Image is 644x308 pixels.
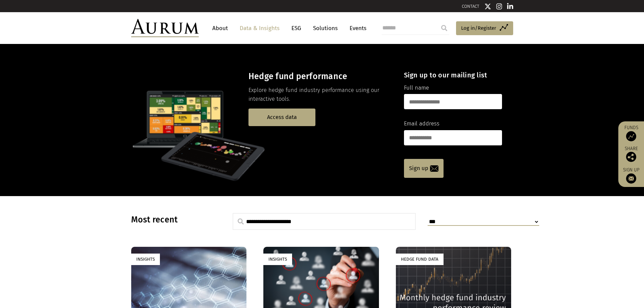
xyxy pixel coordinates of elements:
h3: Hedge fund performance [248,71,392,81]
h3: Most recent [131,215,216,225]
div: Hedge Fund Data [396,254,444,265]
img: Share this post [626,152,636,162]
img: Access Funds [626,131,636,141]
div: Share [622,146,641,162]
a: Data & Insights [236,22,283,34]
img: Linkedin icon [507,3,513,10]
img: search.svg [238,218,244,224]
span: Log in/Register [461,24,496,32]
a: ESG [288,22,305,34]
div: Insights [131,254,160,265]
a: Sign up [404,159,444,178]
a: CONTACT [462,4,479,9]
img: Sign up to our newsletter [626,173,636,184]
label: Full name [404,84,429,92]
h4: Sign up to our mailing list [404,71,502,79]
label: Email address [404,119,439,128]
a: Sign up [622,167,641,184]
a: Events [346,22,366,34]
a: About [209,22,231,34]
img: Aurum [131,19,199,37]
a: Funds [622,125,641,141]
p: Explore hedge fund industry performance using our interactive tools. [248,86,392,104]
a: Solutions [310,22,341,34]
img: email-icon [430,165,438,172]
div: Insights [263,254,292,265]
input: Submit [437,21,451,35]
img: Twitter icon [484,3,491,10]
a: Log in/Register [456,21,513,35]
a: Access data [248,109,315,126]
img: Instagram icon [496,3,502,10]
